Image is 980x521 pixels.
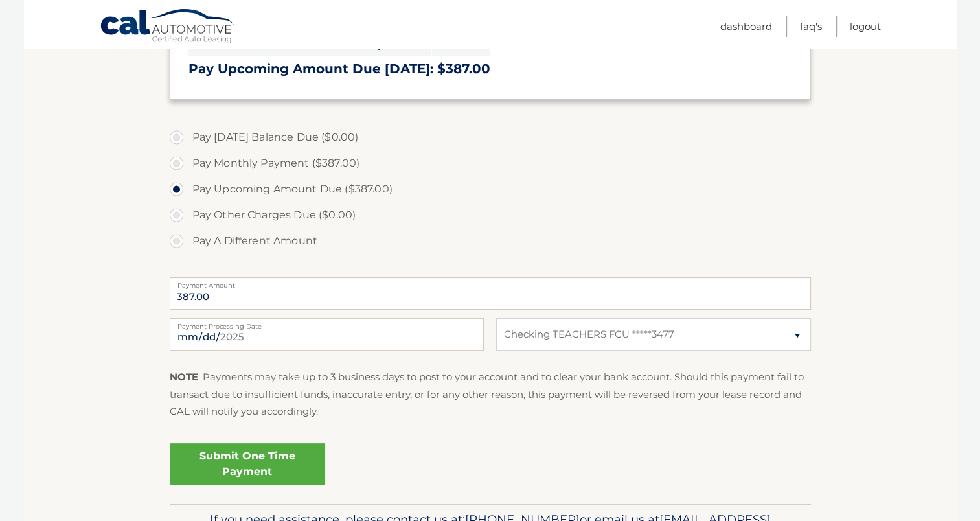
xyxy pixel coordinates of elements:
[720,16,772,37] a: Dashboard
[188,61,792,77] h3: Pay Upcoming Amount Due [DATE]: $387.00
[100,8,236,46] a: Cal Automotive
[170,371,198,383] strong: NOTE
[800,16,822,37] a: FAQ's
[170,318,484,329] label: Payment Processing Date
[170,369,811,420] p: : Payments may take up to 3 business days to post to your account and to clear your bank account....
[170,443,325,485] a: Submit One Time Payment
[170,228,811,254] label: Pay A Different Amount
[170,277,811,288] label: Payment Amount
[170,318,484,351] input: Payment Date
[170,150,811,176] label: Pay Monthly Payment ($387.00)
[850,16,881,37] a: Logout
[170,176,811,202] label: Pay Upcoming Amount Due ($387.00)
[170,124,811,150] label: Pay [DATE] Balance Due ($0.00)
[170,202,811,228] label: Pay Other Charges Due ($0.00)
[170,277,811,310] input: Payment Amount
